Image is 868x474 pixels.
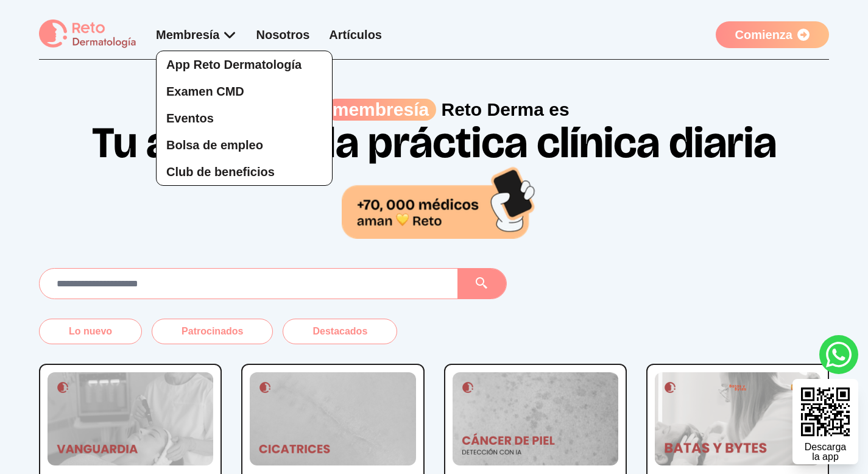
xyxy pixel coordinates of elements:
[157,132,332,158] a: Bolsa de empleo
[166,58,302,71] span: App Reto Dermatología
[453,372,618,465] img: La inteligencia artificial en la detección del cáncer de piel: ¿promesa o desafío para la práctic...
[325,99,436,121] span: membresía
[39,319,142,344] button: Lo nuevo
[157,78,332,105] a: Examen CMD
[157,105,332,132] a: Eventos
[152,319,273,344] button: Patrocinados
[156,26,237,43] div: Membresía
[39,19,136,49] img: logo Reto dermatología
[166,138,263,152] span: Bolsa de empleo
[250,372,415,465] img: Cicatrices que cuentan historias: un análisis bioético de la experiencia trans y de género diverso
[166,165,275,179] span: Club de beneficios
[805,442,846,462] div: Descarga la app
[329,28,382,41] a: Artículos
[166,111,214,125] span: Eventos
[44,121,824,238] h1: Tu aliada en la práctica clínica diaria
[819,335,858,374] a: whatsapp button
[157,51,332,78] a: App Reto Dermatología
[256,28,310,41] a: Nosotros
[716,21,829,48] a: Comienza
[157,158,332,185] a: Club de beneficios
[283,319,397,344] button: Destacados
[48,372,213,465] img: Dermatología en la vanguardia: avances que redefinen el futuro del cuidado de la piel
[39,99,829,121] p: La Reto Derma es
[342,164,537,238] img: 70,000 médicos aman Reto
[655,372,820,465] img: Navegando la nueva era de la medicina digital: conozca la iniciativa “Batas y Bytes”
[166,85,244,98] span: Examen CMD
